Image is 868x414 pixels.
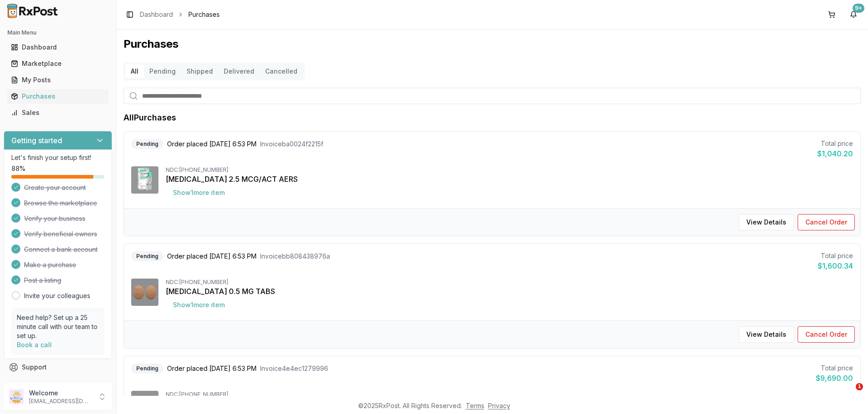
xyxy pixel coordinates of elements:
[260,64,303,79] button: Cancelled
[131,364,163,374] div: Pending
[11,43,105,52] div: Dashboard
[260,140,323,149] span: Invoice ba0024f2215f
[131,139,163,149] div: Pending
[24,276,61,285] span: Post a listing
[7,88,108,105] a: Purchases
[853,4,864,13] div: 9+
[29,398,92,405] p: [EMAIL_ADDRESS][DOMAIN_NAME]
[166,166,853,174] div: NDC: [PHONE_NUMBER]
[24,291,90,300] a: Invite your colleagues
[29,389,92,398] p: Welcome
[144,64,181,79] button: Pending
[7,55,108,72] a: Marketplace
[816,373,853,384] div: $9,690.00
[818,251,853,260] div: Total price
[131,279,158,306] img: Rexulti 0.5 MG TABS
[131,166,158,194] img: Spiriva Respimat 2.5 MCG/ACT AERS
[856,383,863,390] span: 1
[4,40,112,55] button: Dashboard
[818,260,853,271] div: $1,600.34
[24,260,76,269] span: Make a purchase
[166,297,232,313] button: Show1more item
[817,148,853,159] div: $1,040.20
[24,214,85,223] span: Verify your business
[131,251,163,261] div: Pending
[166,279,853,286] div: NDC: [PHONE_NUMBER]
[140,10,173,19] a: Dashboard
[7,72,108,88] a: My Posts
[798,214,855,230] button: Cancel Order
[488,402,510,409] a: Privacy
[11,59,105,68] div: Marketplace
[837,383,859,405] iframe: Intercom live chat
[17,341,52,349] a: Book a call
[11,135,62,146] h3: Getting started
[167,140,256,149] span: Order placed [DATE] 6:53 PM
[4,89,112,104] button: Purchases
[260,252,330,261] span: Invoice bb808438976a
[7,39,108,55] a: Dashboard
[4,105,112,120] button: Sales
[166,391,853,398] div: NDC: [PHONE_NUMBER]
[166,174,853,185] div: [MEDICAL_DATA] 2.5 MCG/ACT AERS
[24,199,97,208] span: Browse the marketplace
[4,359,112,375] button: Support
[846,7,861,22] button: 9+
[11,108,105,117] div: Sales
[798,326,855,343] button: Cancel Order
[260,364,328,373] span: Invoice 4e4ec1279996
[7,105,108,121] a: Sales
[7,29,108,36] h2: Main Menu
[739,214,794,230] button: View Details
[739,326,794,343] button: View Details
[24,229,97,239] span: Verify beneficial owners
[140,10,220,19] nav: breadcrumb
[24,183,86,192] span: Create your account
[817,139,853,148] div: Total price
[11,92,105,101] div: Purchases
[188,10,220,19] span: Purchases
[11,164,25,173] span: 88 %
[167,364,256,373] span: Order placed [DATE] 6:53 PM
[22,379,53,388] span: Feedback
[166,185,232,201] button: Show1more item
[816,364,853,373] div: Total price
[4,56,112,71] button: Marketplace
[181,64,218,79] button: Shipped
[4,375,112,392] button: Feedback
[123,37,861,51] h1: Purchases
[11,75,105,85] div: My Posts
[24,245,98,254] span: Connect a bank account
[167,252,256,261] span: Order placed [DATE] 6:53 PM
[466,402,484,409] a: Terms
[125,64,144,79] button: All
[17,313,99,340] p: Need help? Set up a 25 minute call with our team to set up.
[4,4,62,18] img: RxPost Logo
[166,286,853,297] div: [MEDICAL_DATA] 0.5 MG TABS
[9,389,24,404] img: User avatar
[123,111,176,124] h1: All Purchases
[218,64,260,79] button: Delivered
[11,153,104,162] p: Let's finish your setup first!
[4,73,112,87] button: My Posts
